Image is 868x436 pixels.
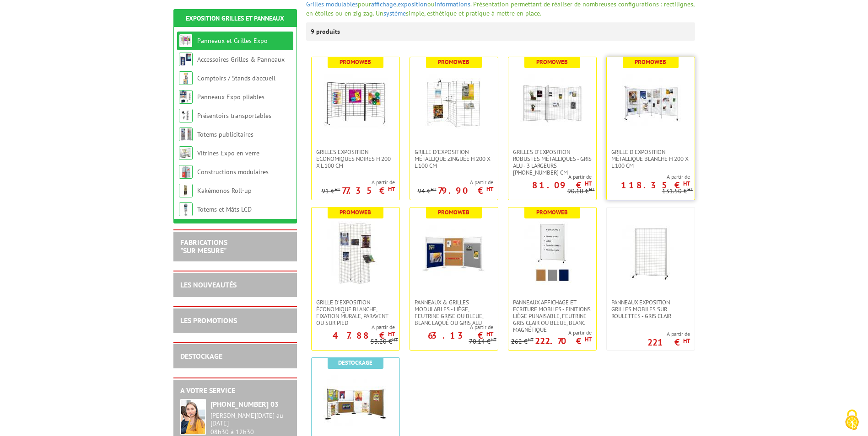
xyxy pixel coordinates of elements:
span: Panneaux & Grilles modulables - liège, feutrine grise ou bleue, blanc laqué ou gris alu [415,299,493,326]
img: Panneaux Exposition Grilles mobiles sur roulettes - gris clair [619,221,683,285]
a: Totems et Mâts LCD [197,205,252,213]
sup: HT [528,336,534,343]
p: 221 € [647,340,690,345]
b: Destockage [338,359,372,367]
button: Cookies (fenêtre modale) [836,405,868,436]
sup: HT [334,186,340,192]
img: Vitrines Expo en verre [179,146,193,160]
a: Accessoires Grilles & Panneaux [197,55,285,64]
a: Totems publicitaires [197,130,253,138]
a: Grille d'exposition métallique Zinguée H 200 x L 100 cm [410,149,498,169]
a: Grilles d'exposition robustes métalliques - gris alu - 3 largeurs [PHONE_NUMBER] cm [508,149,596,176]
sup: HT [585,335,592,343]
p: 118.35 € [621,182,690,188]
a: Panneaux Exposition Grilles mobiles sur roulettes - gris clair [607,299,695,319]
p: 77.35 € [342,188,395,193]
a: Vitrines Expo en verre [197,149,259,157]
b: Promoweb [340,208,371,216]
b: Promoweb [340,58,371,66]
a: Constructions modulaires [197,168,269,176]
a: Panneaux Expo pliables [197,93,264,101]
img: Totems publicitaires [179,128,193,141]
p: 47.88 € [333,333,395,338]
a: Grille d'exposition métallique blanche H 200 x L 100 cm [607,149,695,169]
p: 53.20 € [371,338,398,345]
sup: HT [683,180,690,187]
a: Exposition Grilles et Panneaux [186,14,284,22]
a: FABRICATIONS"Sur Mesure" [180,238,227,255]
img: Accessoires Grilles & Panneaux [179,53,193,66]
b: Promoweb [536,58,568,66]
span: Grilles Exposition Economiques Noires H 200 x L 100 cm [316,149,395,169]
a: Grille d'exposition économique blanche, fixation murale, paravent ou sur pied [312,299,399,326]
b: Promoweb [438,208,469,216]
p: 222.70 € [535,338,592,344]
p: 262 € [511,338,534,345]
span: A partir de [508,173,592,181]
span: Grille d'exposition métallique blanche H 200 x L 100 cm [611,149,690,169]
span: A partir de [647,330,690,338]
img: Totems et Mâts LCD [179,202,193,216]
img: Grille d'exposition noire - 2 faces - H 180 x L 120 cm [323,372,388,436]
b: Promoweb [536,208,568,216]
a: DESTOCKAGE [180,351,222,361]
a: Panneaux Affichage et Ecriture Mobiles - finitions liège punaisable, feutrine gris clair ou bleue... [508,299,596,333]
a: Panneaux & Grilles modulables - liège, feutrine grise ou bleue, blanc laqué ou gris alu [410,299,498,326]
img: Grilles d'exposition robustes métalliques - gris alu - 3 largeurs 70-100-120 cm [520,71,584,135]
img: Grille d'exposition économique blanche, fixation murale, paravent ou sur pied [323,221,388,285]
img: Grilles Exposition Economiques Noires H 200 x L 100 cm [323,71,388,135]
span: A partir de [511,329,592,336]
sup: HT [392,336,398,343]
span: Panneaux Affichage et Ecriture Mobiles - finitions liège punaisable, feutrine gris clair ou bleue... [513,299,592,333]
p: 70.14 € [469,338,496,345]
sup: HT [388,330,395,338]
img: Panneaux Expo pliables [179,90,193,104]
a: Panneaux et Grilles Expo [197,37,268,45]
a: Comptoirs / Stands d'accueil [197,74,275,82]
a: LES PROMOTIONS [180,316,237,325]
a: Kakémonos Roll-up [197,186,252,195]
span: A partir de [418,179,493,186]
span: Grille d'exposition économique blanche, fixation murale, paravent ou sur pied [316,299,395,326]
img: Panneaux Affichage et Ecriture Mobiles - finitions liège punaisable, feutrine gris clair ou bleue... [520,221,584,285]
p: 91 € [322,188,340,195]
sup: HT [388,185,395,193]
span: A partir de [607,173,690,181]
span: Grilles d'exposition robustes métalliques - gris alu - 3 largeurs [PHONE_NUMBER] cm [513,149,592,176]
img: Présentoirs transportables [179,109,193,122]
a: LES NOUVEAUTÉS [180,280,237,289]
sup: HT [431,186,437,192]
img: Cookies (fenêtre modale) [841,409,863,431]
sup: HT [683,337,690,345]
p: 131.50 € [662,188,693,195]
p: 90.10 € [567,188,595,195]
sup: HT [491,336,496,343]
span: Panneaux Exposition Grilles mobiles sur roulettes - gris clair [611,299,690,319]
b: Promoweb [438,58,469,66]
sup: HT [589,186,595,192]
span: A partir de [322,179,395,186]
span: Grille d'exposition métallique Zinguée H 200 x L 100 cm [415,149,493,169]
sup: HT [486,185,493,193]
span: A partir de [312,324,395,331]
img: widget-service.jpg [180,399,206,435]
p: 9 produits [311,22,345,41]
sup: HT [585,180,592,187]
p: 94 € [418,188,437,195]
img: Grille d'exposition métallique Zinguée H 200 x L 100 cm [422,71,486,135]
a: Grilles Exposition Economiques Noires H 200 x L 100 cm [312,149,399,169]
img: Grille d'exposition métallique blanche H 200 x L 100 cm [619,71,683,135]
img: Comptoirs / Stands d'accueil [179,71,193,85]
a: Présentoirs transportables [197,112,271,120]
img: Panneaux & Grilles modulables - liège, feutrine grise ou bleue, blanc laqué ou gris alu [422,221,486,285]
div: [PERSON_NAME][DATE] au [DATE] [210,412,290,427]
p: 63.13 € [428,333,493,338]
p: 79.90 € [438,188,493,193]
h2: A votre service [180,387,290,395]
img: Panneaux et Grilles Expo [179,34,193,48]
p: 81.09 € [532,182,592,188]
span: A partir de [410,324,493,331]
img: Kakémonos Roll-up [179,184,193,197]
img: Constructions modulaires [179,165,193,179]
b: Promoweb [635,58,666,66]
